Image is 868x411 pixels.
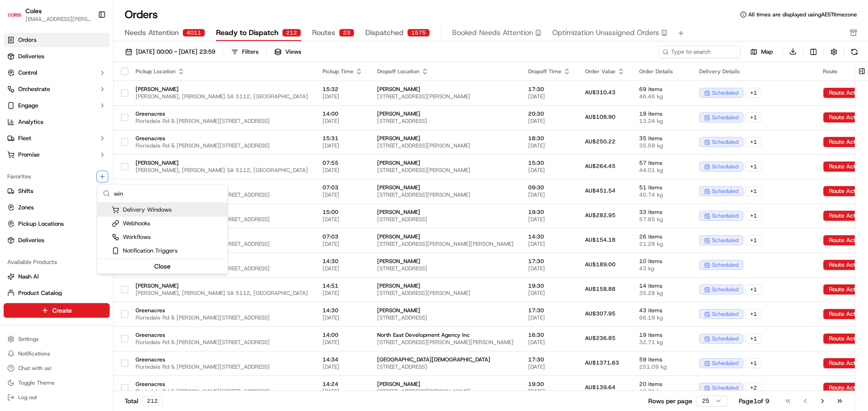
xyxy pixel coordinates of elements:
[639,110,685,117] span: 19 items
[552,27,659,38] span: Optimization Unassigned Orders
[365,27,404,38] span: Dispatched
[136,307,308,314] span: Greenacres
[282,29,301,37] div: 212
[136,289,308,297] span: [PERSON_NAME], [PERSON_NAME] SA 5112, [GEOGRAPHIC_DATA]
[377,184,514,191] span: [PERSON_NAME]
[18,220,64,228] span: Pickup Locations
[112,219,150,228] div: Webhooks
[377,289,514,297] span: [STREET_ADDRESS][PERSON_NAME]
[585,384,616,391] span: AU$139.64
[639,135,685,142] span: 35 items
[136,388,308,395] span: Floriedale Rd & [PERSON_NAME][STREET_ADDRESS]
[659,46,741,58] input: Type to search
[639,86,685,93] span: 69 items
[86,132,146,141] span: API Documentation
[377,135,514,142] span: [PERSON_NAME]
[639,363,685,370] span: 251.09 kg
[323,233,363,240] span: 07:03
[64,154,110,161] a: Powered byPylon
[528,135,570,142] span: 18:30
[528,142,570,149] span: [DATE]
[323,117,363,125] span: [DATE]
[377,233,514,240] span: [PERSON_NAME]
[182,29,205,37] div: 4011
[18,236,44,244] span: Deliveries
[125,7,158,22] h1: Orders
[377,159,514,167] span: [PERSON_NAME]
[377,307,514,314] span: [PERSON_NAME]
[377,86,514,93] span: [PERSON_NAME]
[323,135,363,142] span: 15:31
[739,396,769,406] div: Page 1 of 9
[18,118,43,126] span: Analytics
[323,240,363,248] span: [DATE]
[528,86,570,93] span: 17:30
[585,89,616,96] span: AU$310.43
[528,159,570,167] span: 15:30
[745,112,762,122] div: + 1
[585,187,616,194] span: AU$451.54
[323,258,363,265] span: 14:30
[323,307,363,314] span: 14:30
[528,314,570,321] span: [DATE]
[712,163,738,170] span: scheduled
[136,356,308,363] span: Greenacres
[639,307,685,314] span: 43 items
[112,206,172,214] div: Delivery Windows
[639,142,685,149] span: 35.59 kg
[639,167,685,174] span: 44.01 kg
[745,211,762,221] div: + 1
[639,265,685,272] span: 43 kg
[848,46,861,58] button: Refresh
[712,286,738,293] span: scheduled
[136,110,308,117] span: Greenacres
[114,184,222,203] input: Search...
[377,208,514,216] span: [PERSON_NAME]
[528,184,570,191] span: 09:30
[323,68,363,75] div: Pickup Time
[18,101,38,110] span: Engage
[712,89,738,96] span: scheduled
[377,282,514,289] span: [PERSON_NAME]
[528,388,570,395] span: [DATE]
[639,331,685,339] span: 19 items
[528,110,570,117] span: 20:30
[323,159,363,167] span: 07:55
[136,135,308,142] span: Greenacres
[377,388,514,395] span: [STREET_ADDRESS][PERSON_NAME]
[585,359,619,366] span: AU$1371.63
[25,6,42,15] span: Coles
[9,9,27,27] img: Nash
[18,289,62,297] span: Product Catalog
[528,307,570,314] span: 17:30
[18,365,51,372] span: Chat with us!
[712,114,738,121] span: scheduled
[323,216,363,223] span: [DATE]
[4,169,110,184] div: Favorites
[377,68,514,75] div: Dropoff Location
[18,151,40,159] span: Promise
[377,240,514,248] span: [STREET_ADDRESS][PERSON_NAME][PERSON_NAME]
[712,261,738,269] span: scheduled
[9,133,16,140] div: 📗
[585,335,616,342] span: AU$236.85
[377,265,514,272] span: [STREET_ADDRESS]
[112,233,151,241] div: Workflows
[377,339,514,346] span: [STREET_ADDRESS][PERSON_NAME][PERSON_NAME]
[25,15,91,23] span: [EMAIL_ADDRESS][PERSON_NAME][PERSON_NAME][DOMAIN_NAME]
[377,331,514,339] span: North East Development Agency Inc
[18,85,50,93] span: Orchestrate
[312,27,335,38] span: Routes
[323,363,363,370] span: [DATE]
[242,48,258,56] div: Filters
[528,258,570,265] span: 17:30
[136,331,308,339] span: Greenacres
[528,381,570,388] span: 19:30
[528,282,570,289] span: 19:30
[377,363,514,370] span: [STREET_ADDRESS]
[699,68,808,75] div: Delivery Details
[712,384,738,391] span: scheduled
[52,306,72,315] span: Create
[323,110,363,117] span: 14:00
[748,11,857,18] span: All times are displayed using AEST timezone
